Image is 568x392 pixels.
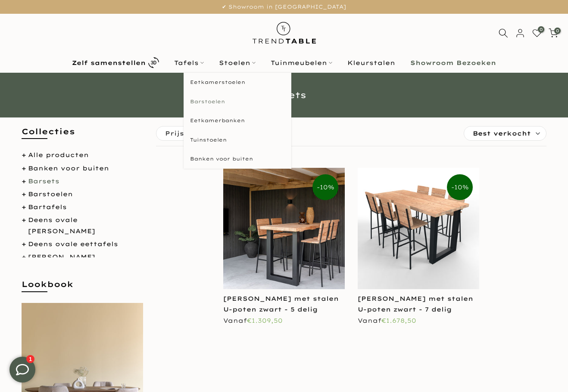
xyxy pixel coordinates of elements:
a: Banken voor buiten [184,149,291,169]
a: [PERSON_NAME] met stalen U-poten zwart - 7 delig [358,295,473,313]
span: €1.309,50 [247,317,283,324]
span: Best verkocht [473,127,531,140]
a: Bartafels [28,203,67,211]
h1: Barsets [32,91,536,99]
a: Eetkamerstoelen [184,73,291,92]
span: 0 [538,26,544,33]
a: Tuinmeubelen [263,58,340,68]
a: 0 [549,28,558,38]
p: ✔ Showroom in [GEOGRAPHIC_DATA] [11,2,557,12]
label: Sorteren:Best verkocht [464,127,546,140]
a: Stoelen [212,58,263,68]
a: Barsets [28,177,59,185]
a: [PERSON_NAME] [28,253,95,261]
h5: Collecties [22,126,143,145]
iframe: toggle-frame [1,348,44,391]
a: Kleurstalen [340,58,403,68]
h5: Lookbook [22,279,143,298]
a: Eetkamerbanken [184,111,291,130]
a: Showroom Bezoeken [403,58,504,68]
a: Barstoelen [28,190,73,198]
img: trend-table [247,14,322,52]
a: Tafels [167,58,212,68]
a: Alle producten [28,151,89,159]
a: Deens ovale eettafels [28,240,118,248]
span: -10% [447,174,473,200]
b: Zelf samenstellen [72,60,146,66]
span: 0 [554,28,561,34]
span: Vanaf [358,317,416,324]
span: €1.678,50 [381,317,416,324]
a: Deens ovale [PERSON_NAME] [28,216,95,235]
a: Zelf samenstellen [65,55,167,70]
span: -10% [312,174,338,200]
a: [PERSON_NAME] met stalen U-poten zwart - 5 delig [223,295,339,313]
a: Tuinstoelen [184,130,291,150]
span: Prijs [165,129,184,138]
b: Showroom Bezoeken [410,60,496,66]
a: Banken voor buiten [28,164,109,172]
a: 0 [532,28,542,38]
a: Barstoelen [184,92,291,111]
span: Vanaf [223,317,283,324]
